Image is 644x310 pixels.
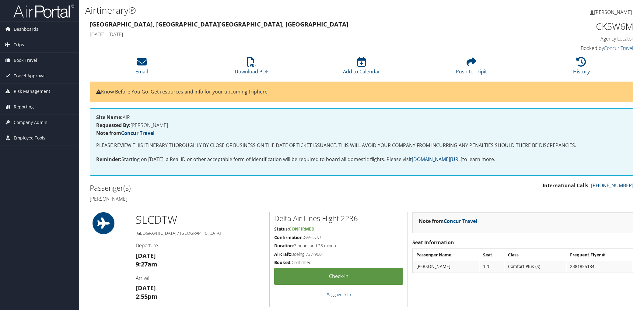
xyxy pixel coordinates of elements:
[96,114,123,121] strong: Site Name:
[136,292,158,301] strong: 2:55pm
[90,20,348,28] strong: [GEOGRAPHIC_DATA], [GEOGRAPHIC_DATA] [GEOGRAPHIC_DATA], [GEOGRAPHIC_DATA]
[85,4,454,17] h1: Airtinerary®
[412,239,454,246] strong: Seat Information
[274,251,403,257] h5: Boeing 737-900
[505,249,566,260] th: Class
[413,249,479,260] th: Passenger Name
[136,252,156,260] strong: [DATE]
[594,9,632,16] span: [PERSON_NAME]
[136,260,157,268] strong: 9:27am
[96,88,627,96] p: Know Before You Go: Get resources and info for your upcoming trip
[136,242,265,249] h4: Departure
[90,196,357,202] h4: [PERSON_NAME]
[413,261,479,272] td: [PERSON_NAME]
[274,213,403,224] h2: Delta Air Lines Flight 2236
[567,261,632,272] td: 2381855184
[274,259,403,266] h5: Confirmed
[14,130,45,146] span: Employee Tools
[444,218,477,224] a: Concur Travel
[480,261,504,272] td: 12C
[96,156,627,164] p: Starting on [DATE], a Real ID or other acceptable form of identification will be required to boar...
[135,60,148,75] a: Email
[456,60,487,75] a: Push to Tripit
[274,226,289,232] strong: Status:
[14,115,47,130] span: Company Admin
[13,4,74,18] img: airportal-logo.png
[274,234,403,241] h5: GS9DUU
[604,45,633,51] a: Concur Travel
[289,226,314,232] span: Confirmed
[419,218,477,224] strong: Note from
[14,22,38,37] span: Dashboards
[274,243,403,249] h5: 3 hours and 28 minutes
[136,230,265,236] h5: [GEOGRAPHIC_DATA] / [GEOGRAPHIC_DATA]
[543,182,590,189] strong: International Calls:
[136,212,265,227] h1: SLC DTW
[14,84,50,99] span: Risk Management
[505,261,566,272] td: Comfort Plus (S)
[274,268,403,285] a: Check-in
[573,60,590,75] a: History
[90,31,495,38] h4: [DATE] - [DATE]
[257,88,268,95] a: here
[90,183,357,193] h2: Passenger(s)
[136,284,156,292] strong: [DATE]
[96,142,627,150] p: PLEASE REVIEW THIS ITINERARY THOROUGHLY BY CLOSE OF BUSINESS ON THE DATE OF TICKET ISSUANCE. THIS...
[235,60,268,75] a: Download PDF
[96,156,121,163] strong: Reminder:
[343,60,380,75] a: Add to Calendar
[412,156,462,163] a: [DOMAIN_NAME][URL]
[274,251,291,257] strong: Aircraft:
[14,99,34,114] span: Reporting
[504,20,633,33] h1: CK5W6M
[96,115,627,120] h4: AIR
[567,249,632,260] th: Frequent Flyer #
[14,37,24,52] span: Trips
[591,182,633,189] a: [PHONE_NUMBER]
[96,122,131,129] strong: Requested By:
[480,249,504,260] th: Seat
[121,130,155,136] a: Concur Travel
[327,292,351,298] a: Baggage Info
[504,35,633,42] h4: Agency Locator
[136,275,265,281] h4: Arrival
[14,68,46,83] span: Travel Approval
[274,234,304,240] strong: Confirmation:
[96,123,627,128] h4: [PERSON_NAME]
[274,243,294,248] strong: Duration:
[96,130,155,136] strong: Note from
[274,259,292,265] strong: Booked:
[504,45,633,51] h4: Booked by
[14,53,37,68] span: Book Travel
[590,3,638,21] a: [PERSON_NAME]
